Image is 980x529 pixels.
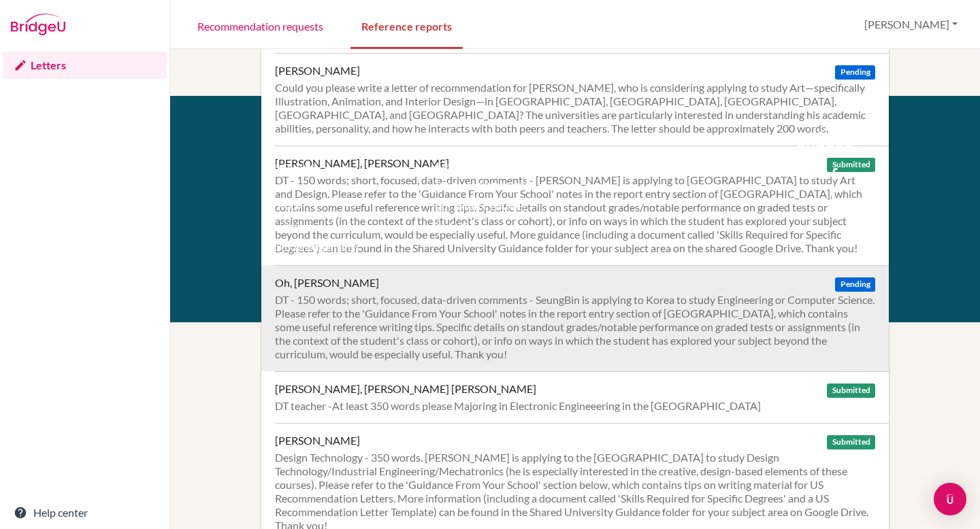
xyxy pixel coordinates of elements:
div: [PERSON_NAME], [PERSON_NAME] [PERSON_NAME] [275,382,536,396]
a: Help Center [436,220,493,233]
img: logo_white@2x-f4f0deed5e89b7ecb1c2cc34c3e3d731f90f0f143d5ea2071677605dd97b5244.png [798,129,853,151]
div: [PERSON_NAME] [275,434,360,447]
a: Reference reports [350,2,463,49]
span: Pending [835,277,875,292]
div: Could you please write a letter of recommendation for [PERSON_NAME], who is considering applying ... [275,81,875,135]
span: Submitted [827,435,875,449]
div: Oh, [PERSON_NAME] [275,276,379,290]
span: Pending [835,65,875,80]
a: Resources [267,159,315,172]
span: Submitted [827,383,875,398]
img: Bridge-U [11,14,65,35]
a: Email us at [EMAIL_ADDRESS][DOMAIN_NAME] [436,159,527,212]
a: Oh, [PERSON_NAME] Pending DT - 150 words; short, focused, data-driven comments - SeungBin is appl... [275,265,889,371]
a: [PERSON_NAME] Pending Could you please write a letter of recommendation for [PERSON_NAME], who is... [275,53,889,146]
a: Help center [3,499,167,526]
a: Privacy [267,199,301,212]
div: Open Intercom Messenger [934,483,966,515]
a: [PERSON_NAME], [PERSON_NAME] [PERSON_NAME] Submitted DT teacher -At least 350 words please Majori... [275,371,889,423]
a: Acknowledgements [267,240,359,253]
a: Cookies [267,220,305,233]
div: About [267,129,406,145]
a: Terms [267,180,295,192]
div: DT teacher -At least 350 words please Majoring in Electronic Engineeering in the [GEOGRAPHIC_DATA] [275,399,875,413]
button: [PERSON_NAME] [858,12,964,37]
div: [PERSON_NAME] [275,64,360,78]
a: Recommendation requests [186,2,334,49]
div: DT - 150 words; short, focused, data-driven comments - SeungBin is applying to Korea to study Eng... [275,293,875,361]
a: Letters [3,52,167,79]
div: Support [436,129,562,145]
